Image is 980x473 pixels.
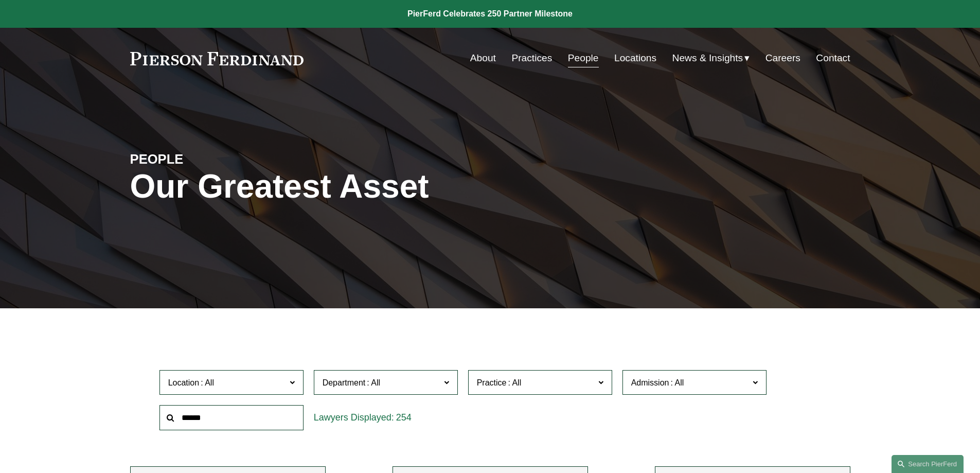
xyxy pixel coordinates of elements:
span: 254 [396,412,412,423]
span: News & Insights [672,49,743,67]
a: Practices [511,48,552,68]
span: Practice [477,378,507,387]
h1: Our Greatest Asset [130,168,610,205]
span: Admission [631,378,669,387]
h4: PEOPLE [130,151,310,167]
a: About [470,48,496,68]
a: Search this site [892,455,964,473]
span: Department [323,378,366,387]
a: Careers [765,48,800,68]
a: People [568,48,599,68]
span: Location [168,378,200,387]
a: folder dropdown [672,48,750,68]
a: Contact [816,48,850,68]
a: Locations [614,48,656,68]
